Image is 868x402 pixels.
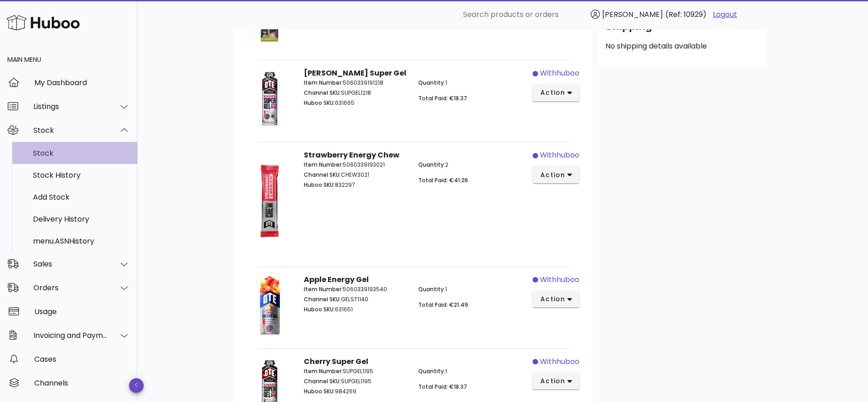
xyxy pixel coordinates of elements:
[33,283,108,292] div: Orders
[304,89,408,97] p: SUPGEL1218
[418,94,467,102] span: Total Paid: €18.37
[602,9,663,20] span: [PERSON_NAME]
[304,99,335,107] span: Huboo SKU:
[418,161,522,169] p: 2
[418,285,522,293] p: 1
[540,294,566,304] span: action
[713,9,737,20] a: Logout
[418,161,445,168] span: Quantity:
[33,149,130,158] div: Stock
[304,274,369,285] strong: Apple Energy Gel
[665,9,706,20] span: (Ref: 10929)
[304,367,408,375] p: SUPGEL1195
[304,171,408,179] p: CHEW3021
[533,291,580,307] button: action
[34,355,130,364] div: Cases
[304,377,408,386] p: SUPGEL1195
[418,367,522,375] p: 1
[304,89,341,97] span: Channel SKU:
[418,301,468,309] span: Total Paid: €21.49
[6,13,80,33] img: Huboo Logo
[304,367,343,375] span: Item Number:
[304,171,341,179] span: Channel SKU:
[33,237,130,245] div: menu.ASNHistory
[540,88,566,98] span: action
[34,78,130,87] div: My Dashboard
[418,383,467,391] span: Total Paid: €18.37
[540,68,579,79] div: withhuboo
[540,170,566,180] span: action
[304,356,368,367] strong: Cherry Super Gel
[304,305,335,313] span: Huboo SKU:
[247,150,293,254] img: Product Image
[418,367,445,375] span: Quantity:
[304,150,399,160] strong: Strawberry Energy Chew
[247,68,293,130] img: Product Image
[304,161,343,168] span: Item Number:
[418,285,445,293] span: Quantity:
[605,19,759,41] div: Shipping
[540,376,566,386] span: action
[304,377,341,385] span: Channel SKU:
[33,171,130,179] div: Stock History
[304,181,408,189] p: 832297
[33,102,108,111] div: Listings
[304,285,408,293] p: 5060339193540
[304,285,343,293] span: Item Number:
[540,356,579,367] div: withhuboo
[33,126,108,135] div: Stock
[34,307,130,316] div: Usage
[605,41,759,52] p: No shipping details available
[304,387,335,395] span: Huboo SKU:
[304,99,408,107] p: 631665
[34,379,130,387] div: Channels
[418,79,445,87] span: Quantity:
[247,274,293,336] img: Product Image
[304,79,408,87] p: 5060339191218
[304,295,341,303] span: Channel SKU:
[304,305,408,314] p: 631651
[304,68,406,78] strong: [PERSON_NAME] Super Gel
[304,79,343,87] span: Item Number:
[304,181,335,189] span: Huboo SKU:
[540,274,579,285] div: withhuboo
[33,193,130,201] div: Add Stock
[533,167,580,183] button: action
[33,260,108,268] div: Sales
[304,161,408,169] p: 5060339193021
[533,373,580,389] button: action
[540,150,579,161] div: withhuboo
[418,79,522,87] p: 1
[304,295,408,304] p: GELST1140
[533,85,580,101] button: action
[418,176,468,184] span: Total Paid: €41.26
[304,387,408,396] p: 984269
[33,215,130,223] div: Delivery History
[33,331,108,340] div: Invoicing and Payments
